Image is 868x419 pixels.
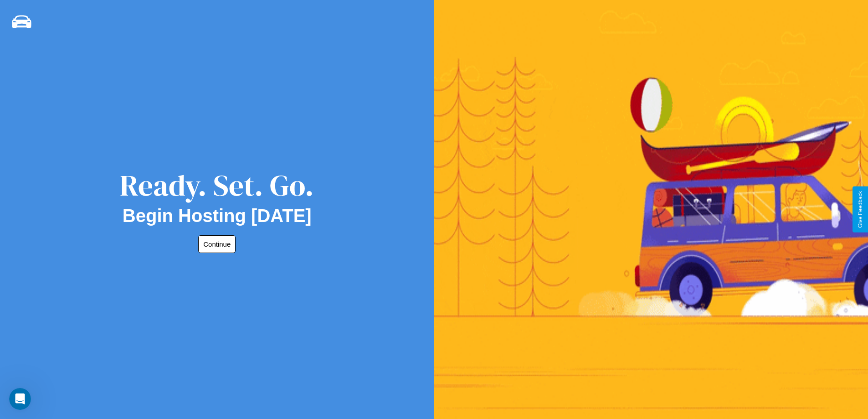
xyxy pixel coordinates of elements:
h2: Begin Hosting [DATE] [123,206,312,226]
button: Continue [198,235,236,253]
iframe: Intercom live chat [9,388,31,410]
div: Give Feedback [857,191,863,228]
div: Ready. Set. Go. [120,165,314,206]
